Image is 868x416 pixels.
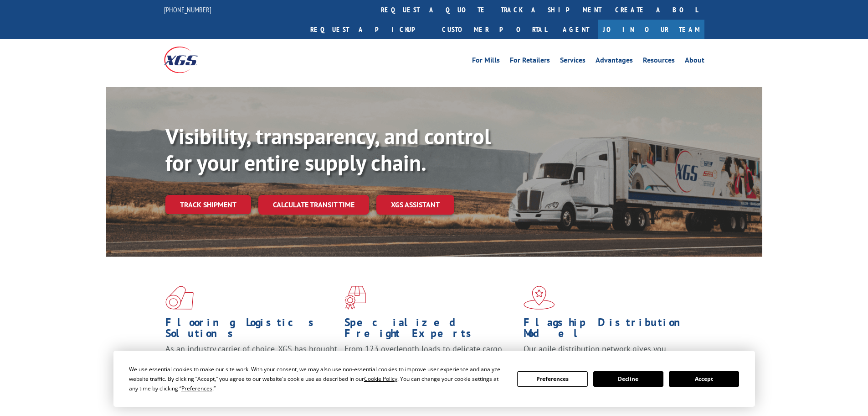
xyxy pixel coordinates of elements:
[510,57,550,67] a: For Retailers
[524,286,555,310] img: xgs-icon-flagship-distribution-model-red
[560,57,586,67] a: Services
[303,20,435,39] a: Request a pickup
[472,57,500,67] a: For Mills
[344,286,366,310] img: xgs-icon-focused-on-flooring-red
[598,20,704,39] a: Join Our Team
[669,371,739,387] button: Accept
[376,195,454,215] a: XGS ASSISTANT
[524,317,696,343] h1: Flagship Distribution Model
[165,195,251,214] a: Track shipment
[165,343,337,376] span: As an industry carrier of choice, XGS has brought innovation and dedication to flooring logistics...
[344,317,517,343] h1: Specialized Freight Experts
[344,343,517,384] p: From 123 overlength loads to delicate cargo, our experienced staff knows the best way to move you...
[258,195,369,215] a: Calculate transit time
[435,20,554,39] a: Customer Portal
[596,57,633,67] a: Advantages
[593,371,663,387] button: Decline
[364,375,397,383] span: Cookie Policy
[181,384,212,392] span: Preferences
[165,122,491,177] b: Visibility, transparency, and control for your entire supply chain.
[113,351,755,407] div: Cookie Consent Prompt
[165,317,338,343] h1: Flooring Logistics Solutions
[517,371,587,387] button: Preferences
[165,286,194,310] img: xgs-icon-total-supply-chain-intelligence-red
[643,57,675,67] a: Resources
[554,20,598,39] a: Agent
[685,57,704,67] a: About
[129,364,506,393] div: We use essential cookies to make our site work. With your consent, we may also use non-essential ...
[164,5,211,14] a: [PHONE_NUMBER]
[524,343,691,365] span: Our agile distribution network gives you nationwide inventory management on demand.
